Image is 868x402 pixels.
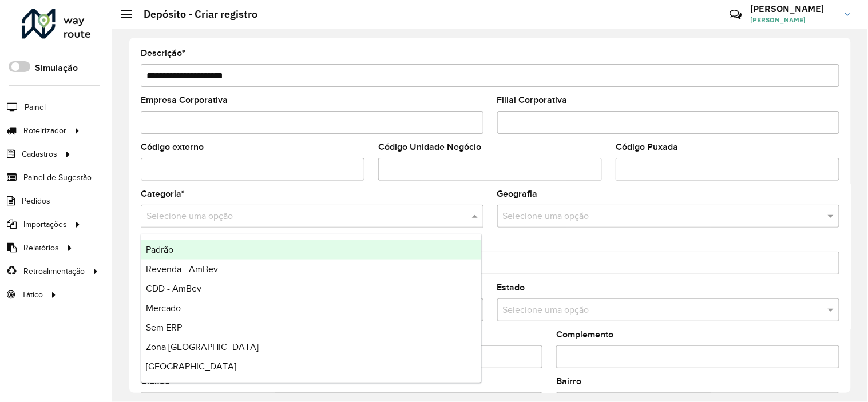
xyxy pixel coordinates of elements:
span: Importações [23,218,67,230]
span: Relatórios [23,242,59,254]
label: Código externo [141,140,204,154]
span: Padrão [146,245,173,254]
span: Sem ERP [146,323,182,332]
span: Retroalimentação [23,265,85,277]
span: Painel de Sugestão [23,172,92,184]
label: Complemento [556,328,613,341]
h2: Depósito - Criar registro [132,8,257,21]
label: Estado [497,281,525,294]
span: Cadastros [22,148,57,160]
label: Código Unidade Negócio [378,140,481,154]
span: Pedidos [22,195,50,207]
label: Simulação [35,61,78,75]
label: Categoria [141,187,185,201]
span: Roteirizador [23,125,66,137]
label: Descrição [141,46,185,60]
span: Mercado [146,303,181,313]
label: Código Puxada [616,140,678,154]
span: [PERSON_NAME] [751,15,837,25]
label: Geografia [497,187,538,201]
label: Filial Corporativa [497,93,568,107]
span: Revenda - AmBev [146,264,218,274]
a: Contato Rápido [723,2,748,27]
label: Bairro [556,375,581,388]
span: Painel [25,101,46,113]
span: Zona [GEOGRAPHIC_DATA] [146,342,259,352]
label: Empresa Corporativa [141,93,228,107]
ng-dropdown-panel: Options list [141,234,482,383]
h3: [PERSON_NAME] [751,3,837,14]
span: CDD - AmBev [146,284,201,293]
span: [GEOGRAPHIC_DATA] [146,361,236,371]
span: Tático [22,289,43,301]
